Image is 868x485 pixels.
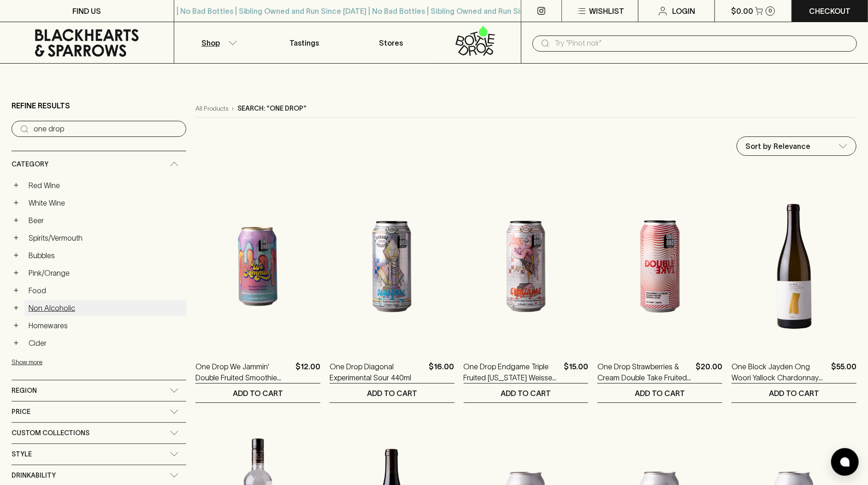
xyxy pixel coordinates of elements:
div: Region [12,380,186,401]
input: Try "Pinot noir" [555,36,850,51]
a: One Drop Strawberries & Cream Double Take Fruited Sour 440ml [597,361,692,383]
a: Non Alcoholic [24,300,186,316]
p: ADD TO CART [635,388,685,399]
a: Red Wine [24,177,186,193]
span: Price [12,406,30,418]
a: White Wine [24,195,186,211]
span: Region [12,385,37,396]
a: One Drop Endgame Triple Fruited [US_STATE] Weisse Sour 440ml [464,361,561,383]
button: + [12,233,21,243]
p: Login [672,6,695,17]
p: $12.00 [295,361,320,383]
button: + [12,268,21,278]
a: Homewares [24,318,186,333]
a: Food [24,283,186,298]
button: ADD TO CART [732,384,856,402]
p: $55.00 [831,361,856,383]
button: ADD TO CART [464,384,589,402]
button: ADD TO CART [330,384,455,402]
img: One Drop Strawberries & Cream Double Take Fruited Sour 440ml [597,186,722,347]
p: Refine Results [12,100,70,111]
button: + [12,181,21,190]
button: + [12,338,21,348]
div: Style [12,444,186,465]
p: Wishlist [589,6,624,17]
p: ADD TO CART [367,388,417,399]
p: $16.00 [429,361,455,383]
button: + [12,321,21,330]
a: One Block Jayden Ong Woori Yallock Chardonnay 2024 [732,361,827,383]
button: ADD TO CART [597,384,722,402]
a: Tastings [261,22,348,63]
img: One Drop Diagonal Experimental Sour 440ml [330,186,455,347]
button: + [12,216,21,225]
p: FIND US [72,6,101,17]
input: Try “Pinot noir” [34,122,179,136]
a: Spirits/Vermouth [24,230,186,246]
button: + [12,286,21,295]
p: $15.00 [564,361,588,383]
span: Style [12,449,32,460]
p: Checkout [809,6,850,17]
img: One Drop Endgame Triple Fruited Florida Weisse Sour 440ml [464,186,589,347]
img: One Block Jayden Ong Woori Yallock Chardonnay 2024 [732,186,856,347]
a: Stores [348,22,434,63]
p: Shop [201,37,220,48]
p: 0 [768,8,772,13]
a: All Products [195,104,228,113]
p: $0.00 [731,6,753,17]
div: Custom Collections [12,423,186,444]
p: Tastings [289,37,319,48]
p: ADD TO CART [501,388,551,399]
span: Category [12,159,48,170]
p: › [232,104,234,113]
a: Bubbles [24,248,186,263]
p: ADD TO CART [233,388,283,399]
button: Shop [174,22,261,63]
a: Beer [24,213,186,228]
a: One Drop We Jammin' Double Fruited Smoothie Sour 440ml [195,361,292,383]
button: + [12,251,21,260]
span: Custom Collections [12,427,89,439]
img: One Drop We Jammin' Double Fruited Smoothie Sour 440ml [195,186,320,347]
p: Search: "one drop" [237,104,307,113]
a: One Drop Diagonal Experimental Sour 440ml [330,361,425,383]
button: ADD TO CART [195,384,320,402]
div: Price [12,402,186,422]
div: Sort by Relevance [737,137,856,155]
button: Show more [12,353,132,372]
p: Sort by Relevance [745,141,810,152]
p: $20.00 [696,361,722,383]
p: ADD TO CART [769,388,819,399]
button: + [12,303,21,313]
div: Category [12,151,186,177]
img: bubble-icon [840,457,850,467]
a: Cider [24,335,186,351]
a: Pink/Orange [24,265,186,281]
span: Drinkability [12,470,56,481]
p: Stores [379,37,403,48]
button: + [12,198,21,207]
